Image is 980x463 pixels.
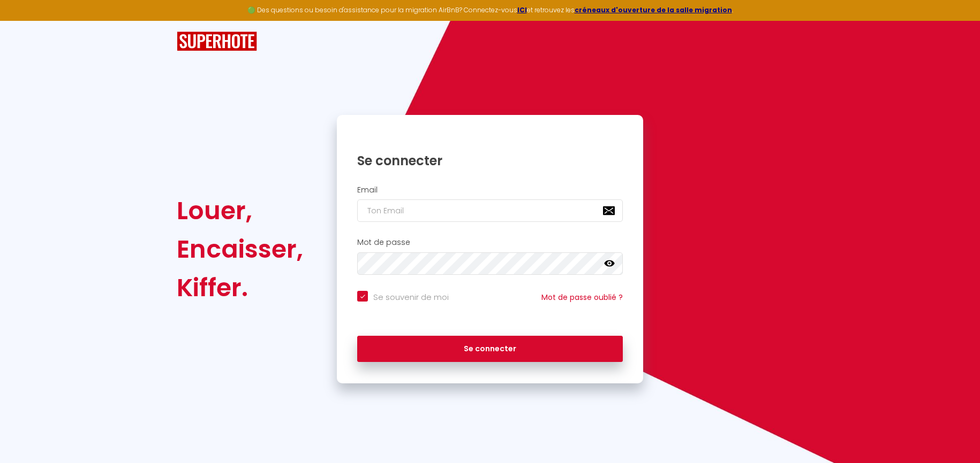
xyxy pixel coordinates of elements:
[357,186,623,195] h2: Email
[177,32,257,51] img: SuperHote logo
[177,230,303,268] div: Encaisser,
[575,5,732,14] a: créneaux d'ouverture de la salle migration
[357,199,623,222] input: Ton Email
[517,5,527,14] a: ICI
[357,336,623,362] button: Se connecter
[357,238,623,247] h2: Mot de passe
[177,191,303,230] div: Louer,
[357,152,623,169] h1: Se connecter
[177,268,303,307] div: Kiffer.
[9,4,41,36] button: Ouvrir le widget de chat LiveChat
[541,292,623,303] a: Mot de passe oublié ?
